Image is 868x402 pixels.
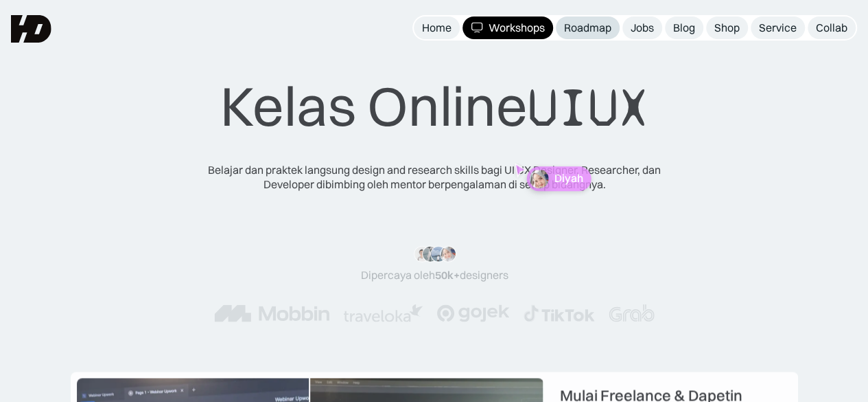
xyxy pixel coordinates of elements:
a: Shop [706,16,748,39]
div: Home [422,21,451,35]
div: Blog [673,21,695,35]
div: Service [759,21,797,35]
p: Diyah [554,172,583,186]
div: Roadmap [564,21,611,35]
a: Jobs [622,16,662,39]
div: Workshops [489,21,545,35]
div: Kelas Online [220,73,648,141]
div: Collab [816,21,847,35]
a: Collab [808,16,856,39]
a: Service [751,16,805,39]
a: Roadmap [556,16,620,39]
span: 50k+ [434,267,459,281]
div: Belajar dan praktek langsung design and research skills bagi UI UX Designer, Researcher, dan Deve... [187,163,681,192]
a: Workshops [462,16,553,39]
a: Home [414,16,460,39]
div: Dipercaya oleh designers [360,267,508,282]
span: UIUX [528,75,648,141]
div: Jobs [631,21,654,35]
a: Blog [665,16,703,39]
div: Shop [714,21,740,35]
